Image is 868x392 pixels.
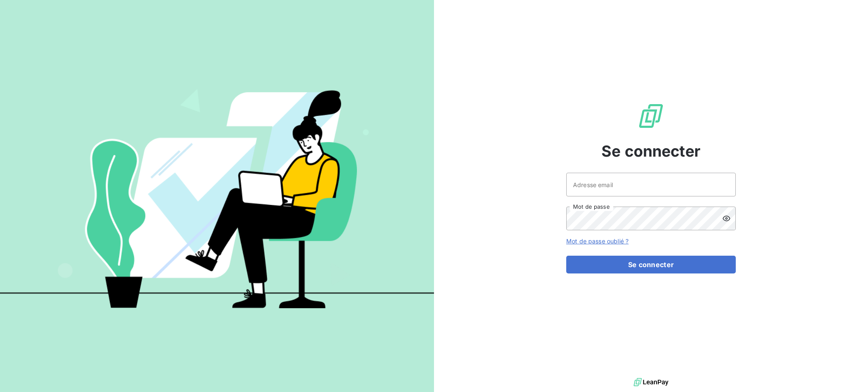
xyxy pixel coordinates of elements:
button: Se connecter [566,256,736,273]
input: placeholder [566,173,736,196]
a: Mot de passe oublié ? [566,237,629,245]
img: Logo LeanPay [637,102,665,130]
img: logo [634,376,668,389]
span: Se connecter [601,140,701,163]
